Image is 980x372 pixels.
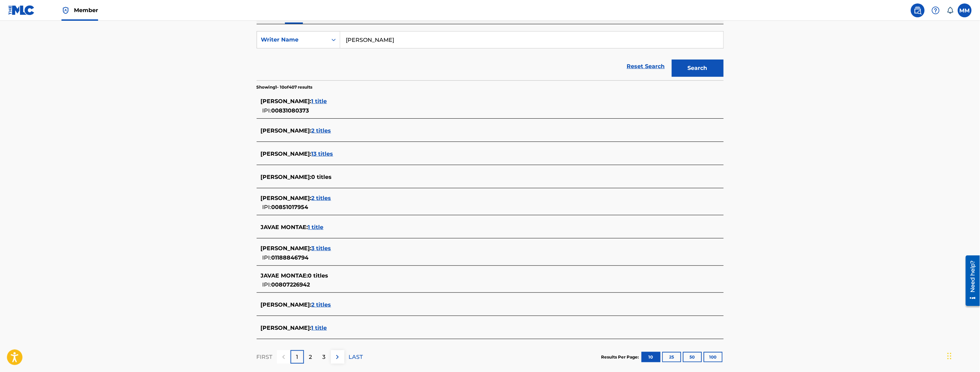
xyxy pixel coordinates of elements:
p: LAST [349,353,363,361]
iframe: Resource Center [961,253,980,309]
span: 0 titles [308,272,329,279]
button: 100 [704,352,723,362]
span: Member [74,6,98,14]
span: IPI: [263,107,272,114]
img: search [914,6,922,15]
img: right [333,353,342,361]
p: Results Per Page: [601,354,641,360]
span: JAVAE MONTAE : [261,224,308,230]
span: 1 title [308,224,324,230]
a: Public Search [911,3,925,17]
span: IPI: [263,254,272,261]
span: [PERSON_NAME] : [261,325,312,331]
span: [PERSON_NAME] : [261,301,312,308]
span: [PERSON_NAME] : [261,98,312,105]
img: help [932,6,940,15]
button: 50 [683,352,702,362]
p: 2 [309,353,312,361]
span: 2 titles [312,195,331,201]
div: Help [929,3,943,17]
span: [PERSON_NAME] : [261,245,312,252]
span: [PERSON_NAME] : [261,127,312,134]
span: 1 title [312,98,327,105]
span: 01188846794 [272,254,309,261]
div: Writer Name [261,36,323,44]
button: 25 [662,352,681,362]
div: Notifications [947,7,954,14]
div: User Menu [958,3,972,17]
span: [PERSON_NAME] : [261,151,312,157]
span: [PERSON_NAME] : [261,174,312,180]
iframe: Chat Widget [945,339,980,372]
span: IPI: [263,204,272,210]
p: 3 [323,353,326,361]
span: JAVAE MONTAE : [261,272,308,279]
button: Search [672,60,724,77]
form: Search Form [257,31,724,80]
span: 00807226942 [272,281,310,288]
span: 3 titles [312,245,331,252]
span: 00851017954 [272,204,308,210]
div: Drag [948,346,952,366]
button: 10 [641,352,660,362]
span: 2 titles [312,127,331,134]
img: Top Rightsholder [61,6,70,15]
p: FIRST [257,353,273,361]
span: [PERSON_NAME] : [261,195,312,201]
span: 00831080373 [272,107,309,114]
p: Showing 1 - 10 of 407 results [257,84,313,90]
img: MLC Logo [8,5,35,15]
span: IPI: [263,281,272,288]
span: 2 titles [312,301,331,308]
span: 0 titles [312,174,332,180]
p: 1 [296,353,298,361]
a: Reset Search [624,59,668,74]
span: 1 title [312,325,327,331]
span: 13 titles [312,151,333,157]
